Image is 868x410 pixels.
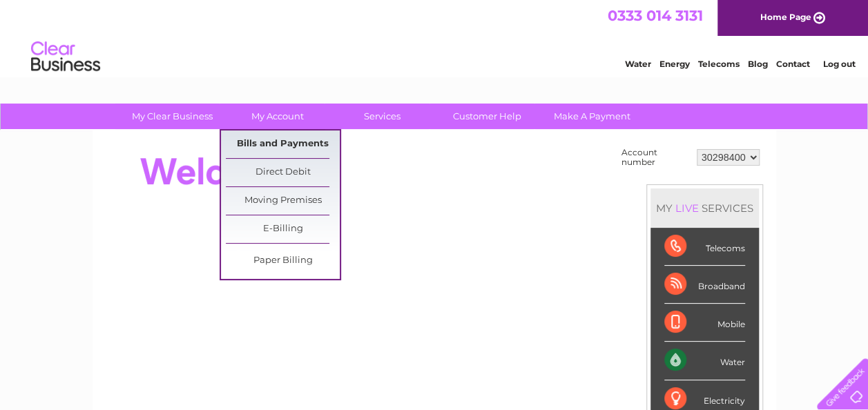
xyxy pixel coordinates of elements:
a: My Account [220,104,334,129]
div: Water [664,342,745,380]
a: Contact [776,59,810,69]
a: Water [625,59,651,69]
div: LIVE [673,202,702,215]
a: Energy [659,59,690,69]
a: E-Billing [226,215,340,243]
a: Make A Payment [535,104,649,129]
a: Log out [822,59,855,69]
a: My Clear Business [115,104,229,129]
div: Broadband [664,266,745,304]
td: Account number [618,144,693,170]
a: Direct Debit [226,159,340,186]
a: Telecoms [698,59,740,69]
div: MY SERVICES [650,188,759,228]
a: Blog [748,59,768,69]
a: Services [325,104,439,129]
a: 0333 014 3131 [608,7,703,24]
a: Bills and Payments [226,130,340,158]
div: Clear Business is a trading name of Verastar Limited (registered in [GEOGRAPHIC_DATA] No. 3667643... [108,8,761,67]
div: Mobile [664,304,745,342]
div: Telecoms [664,228,745,266]
a: Moving Premises [226,187,340,215]
a: Customer Help [430,104,544,129]
a: Paper Billing [226,247,340,275]
img: logo.png [30,36,101,78]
